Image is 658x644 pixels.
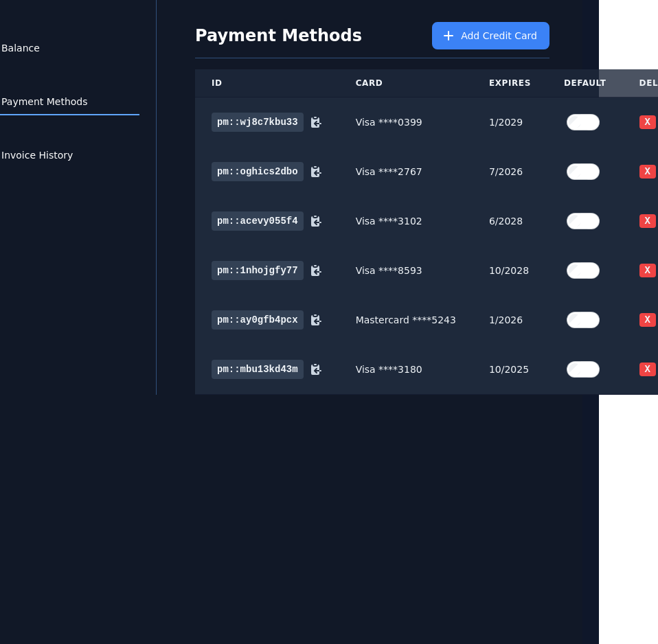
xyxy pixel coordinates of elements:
[639,264,656,277] button: X
[212,310,304,330] span: pm::ay0gfb4pcx
[473,345,547,395] td: 10/2025
[212,360,304,379] span: pm::mbu13kd43m
[212,261,304,280] span: pm::1nhojgfy77
[639,165,656,179] button: X
[339,69,473,97] th: Card
[195,25,362,47] h1: Payment Methods
[473,246,547,295] td: 10/2028
[473,97,547,148] td: 1/2029
[473,147,547,196] td: 7/2026
[461,29,537,43] span: Add Credit Card
[639,214,656,228] button: X
[473,69,547,97] th: Expires
[212,211,304,231] span: pm::acevy055f4
[212,113,304,132] span: pm::wj8c7kbu33
[432,22,549,49] button: Add Credit Card
[195,69,339,97] th: ID
[639,313,656,327] button: X
[212,162,304,181] span: pm::oghics2dbo
[639,115,656,129] button: X
[473,196,547,246] td: 6/2028
[473,295,547,345] td: 1/2026
[547,69,623,97] th: Default
[639,363,656,376] button: X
